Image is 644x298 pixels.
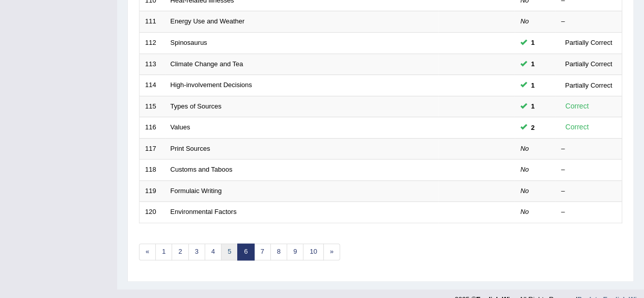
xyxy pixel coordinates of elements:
[561,207,616,217] div: –
[205,243,221,260] a: 4
[561,59,616,69] div: Partially Correct
[287,243,303,260] a: 9
[188,243,205,260] a: 3
[520,208,529,215] em: No
[561,80,616,91] div: Partially Correct
[527,101,539,112] span: You can still take this question
[561,186,616,196] div: –
[527,37,539,48] span: You can still take this question
[323,243,340,260] a: »
[561,165,616,175] div: –
[139,32,165,53] td: 112
[254,243,271,260] a: 7
[139,159,165,181] td: 118
[527,59,539,69] span: You can still take this question
[139,180,165,202] td: 119
[221,243,238,260] a: 5
[139,138,165,159] td: 117
[171,60,243,68] a: Climate Change and Tea
[171,39,207,46] a: Spinosaurus
[139,11,165,33] td: 111
[561,17,616,26] div: –
[139,53,165,75] td: 113
[520,187,529,195] em: No
[561,100,593,112] div: Correct
[139,117,165,139] td: 116
[520,17,529,25] em: No
[139,243,156,260] a: «
[561,121,593,133] div: Correct
[139,75,165,96] td: 114
[520,145,529,152] em: No
[139,202,165,223] td: 120
[171,166,233,173] a: Customs and Taboos
[270,243,287,260] a: 8
[171,17,245,25] a: Energy Use and Weather
[171,81,252,89] a: High-involvement Decisions
[520,166,529,173] em: No
[155,243,172,260] a: 1
[561,37,616,48] div: Partially Correct
[172,243,188,260] a: 2
[527,80,539,91] span: You can still take this question
[237,243,254,260] a: 6
[561,144,616,154] div: –
[527,122,539,133] span: You can still take this question
[171,123,190,131] a: Values
[171,187,222,195] a: Formulaic Writing
[171,102,221,110] a: Types of Sources
[139,96,165,117] td: 115
[171,208,237,215] a: Environmental Factors
[171,145,210,152] a: Print Sources
[303,243,323,260] a: 10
